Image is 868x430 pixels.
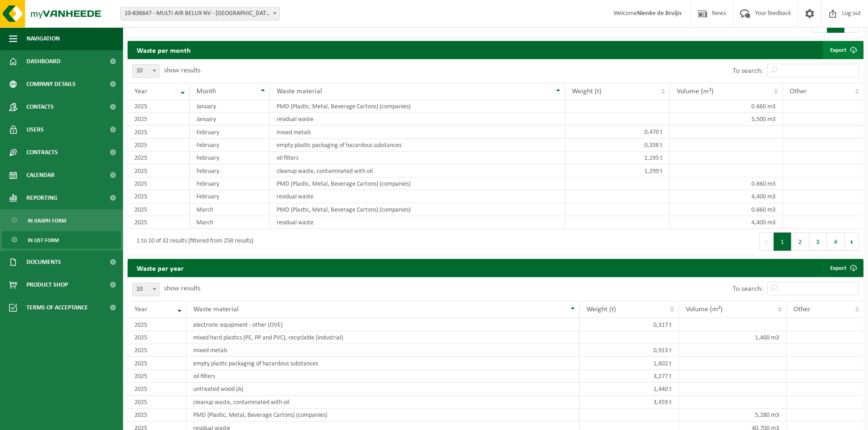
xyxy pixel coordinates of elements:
[193,360,318,367] font: empty plastic packaging of hazardous substances
[751,103,776,110] font: 0.660 m3
[637,10,682,17] font: Nienke de Bruijn
[26,126,44,133] font: Users
[653,321,672,328] font: 0,317 t
[133,283,159,296] span: 10
[134,167,147,174] font: 2025
[586,306,616,313] font: Weight (t)
[134,360,147,367] font: 2025
[686,306,723,313] font: Volume (m³)
[565,152,670,164] td: 1,195 t
[830,47,847,53] font: Export
[134,116,147,123] font: 2025
[26,259,61,266] font: Documents
[193,386,243,393] font: untreated wood (A)
[196,155,219,162] font: February
[759,233,774,251] button: Previous
[134,386,147,393] font: 2025
[193,321,282,328] font: electronic equipment - other (OVE)
[823,41,863,59] a: Export
[193,306,239,313] font: Waste material
[196,116,216,123] font: January
[134,321,147,328] font: 2025
[196,129,219,136] font: February
[136,286,143,293] font: 10
[196,193,219,200] font: February
[134,129,147,136] font: 2025
[580,383,679,395] td: 1,440 t
[193,347,227,354] font: mixed metals
[26,50,61,73] span: Dashboard
[26,149,58,156] font: Contracts
[134,306,148,313] font: Year
[134,88,148,95] font: Year
[277,207,411,213] font: PMD (Plastic, Metal, Beverage Cartons) (companies)
[277,116,313,123] font: residual waste
[755,412,779,419] font: 5,280 m3
[196,219,213,226] font: March
[134,142,147,149] font: 2025
[137,47,191,55] font: Waste per month
[196,142,219,149] font: February
[26,35,60,42] font: Navigation
[751,219,776,226] font: 4,400 m3
[791,233,809,251] button: 2
[755,10,791,17] font: Your feedback
[613,10,637,17] font: Welcome
[809,233,827,251] button: 3
[196,88,216,95] font: Month
[830,265,847,271] font: Export
[196,207,213,213] font: March
[28,238,59,243] font: In list form
[816,239,820,246] font: 3
[565,139,670,152] td: 0,338 t
[196,167,219,174] font: February
[580,370,679,383] td: 3,277 t
[28,218,66,224] font: In graph form
[26,81,76,88] font: Company details
[580,396,679,409] td: 3,459 t
[2,231,121,248] a: In list form
[845,233,859,251] button: Next
[26,104,54,111] font: Contacts
[580,344,679,357] td: 0,913 t
[755,334,779,341] font: 1,400 m3
[193,412,327,419] font: PMD (Plastic, Metal, Beverage Cartons) (companies)
[132,64,159,78] span: 10
[751,193,776,200] font: 4,400 m3
[842,10,861,17] font: Log out
[128,100,190,113] td: 2025
[277,155,298,162] font: oil filters
[793,306,811,313] font: Other
[827,233,845,251] button: 4
[193,334,343,341] font: mixed hard plastics (PE, PP and PVC), recyclable (industrial)
[733,285,763,293] font: To search:
[712,10,726,17] font: News
[733,67,763,74] font: To search:
[565,164,670,177] td: 1,299 t
[677,88,714,95] font: Volume (m³)
[193,399,289,406] font: cleanup waste, contaminated with oil
[790,88,807,95] font: Other
[751,207,776,213] font: 0.660 m3
[134,347,147,354] font: 2025
[277,129,311,136] font: mixed metals
[136,67,143,74] font: 10
[164,285,200,292] font: show results
[134,155,147,162] font: 2025
[751,181,776,187] font: 0.660 m3
[2,212,121,229] a: In graph form
[120,7,280,20] span: 10-836647 - MULTI AIR BELUX NV - NAZARETH
[196,181,219,187] font: February
[26,172,55,179] font: Calendar
[134,412,147,419] font: 2025
[823,259,863,277] a: Export
[277,103,411,110] font: PMD (Plastic, Metal, Beverage Cartons) (companies)
[134,219,147,226] font: 2025
[26,273,68,296] span: Product Shop
[277,142,401,149] font: empty plastic packaging of hazardous substances
[137,238,253,244] font: 1 to 10 of 32 results (filtered from 258 results)
[277,88,322,95] font: Waste material
[124,10,271,17] font: 10-836647 - MULTI AIR BELUX NV - [GEOGRAPHIC_DATA]
[121,7,279,20] span: 10-836647 - MULTI AIR BELUX NV - NAZARETH
[277,219,313,226] font: residual waste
